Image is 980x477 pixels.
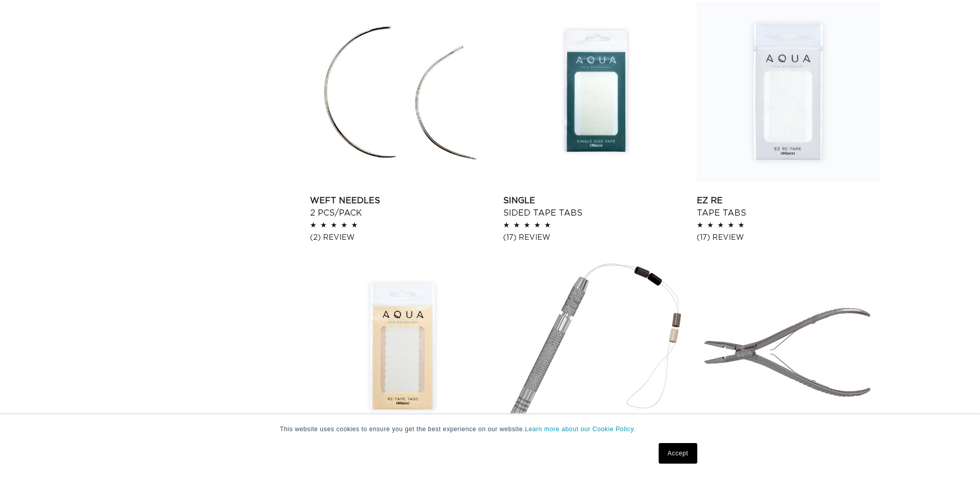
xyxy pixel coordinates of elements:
[310,195,493,219] a: Weft Needles 2 pcs/pack
[525,426,635,433] a: Learn more about our Cookie Policy.
[659,443,697,464] a: Accept
[503,195,686,219] a: Single Sided Tape Tabs
[697,195,880,219] a: EZ Re Tape Tabs
[280,425,700,434] p: This website uses cookies to ensure you get the best experience on our website.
